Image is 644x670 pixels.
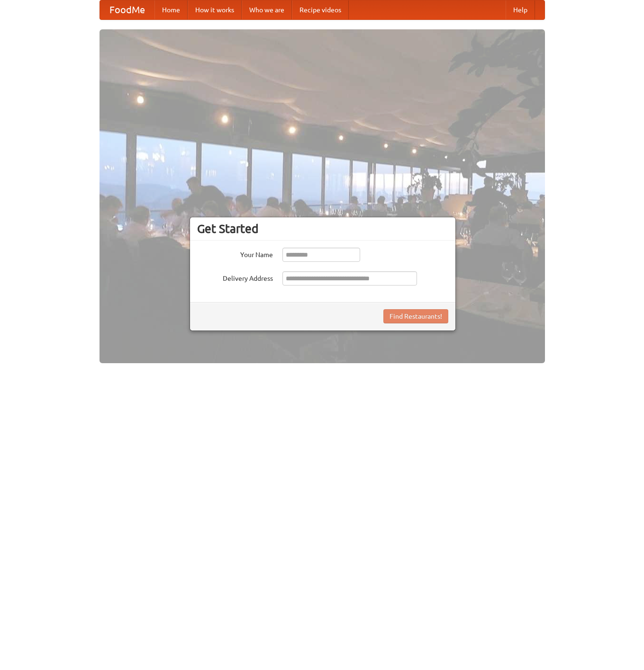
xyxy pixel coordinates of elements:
[197,222,448,236] h3: Get Started
[383,309,448,323] button: Find Restaurants!
[154,0,188,19] a: Home
[506,0,535,19] a: Help
[197,248,273,259] label: Your Name
[188,0,242,19] a: How it works
[197,271,273,283] label: Delivery Address
[100,0,154,19] a: FoodMe
[242,0,292,19] a: Who we are
[292,0,349,19] a: Recipe videos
